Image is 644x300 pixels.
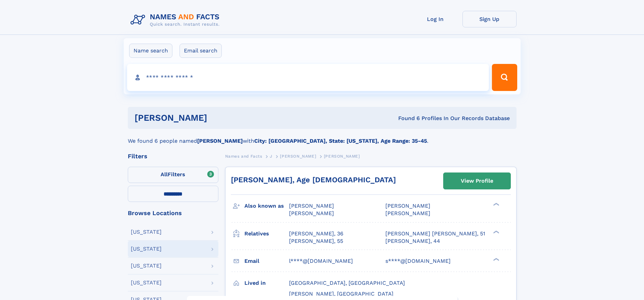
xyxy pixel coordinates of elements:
[492,230,500,234] div: ❯
[180,44,222,58] label: Email search
[289,230,343,237] a: [PERSON_NAME], 36
[244,200,289,212] h3: Also known as
[197,138,243,144] b: [PERSON_NAME]
[461,173,493,189] div: View Profile
[129,44,172,58] label: Name search
[492,257,500,261] div: ❯
[131,280,162,285] div: [US_STATE]
[254,138,427,144] b: City: [GEOGRAPHIC_DATA], State: [US_STATE], Age Range: 35-45
[492,202,500,207] div: ❯
[225,152,262,160] a: Names and Facts
[289,237,343,245] a: [PERSON_NAME], 55
[385,210,430,216] span: [PERSON_NAME]
[270,152,272,160] a: J
[289,203,334,209] span: [PERSON_NAME]
[408,11,462,27] a: Log In
[131,229,162,235] div: [US_STATE]
[161,171,168,178] span: All
[289,210,334,216] span: [PERSON_NAME]
[289,280,405,286] span: [GEOGRAPHIC_DATA], [GEOGRAPHIC_DATA]
[280,152,316,160] a: [PERSON_NAME]
[244,277,289,289] h3: Lived in
[289,291,393,297] span: [PERSON_NAME], [GEOGRAPHIC_DATA]
[324,154,360,159] span: [PERSON_NAME]
[385,230,485,237] a: [PERSON_NAME] [PERSON_NAME], 51
[131,263,162,269] div: [US_STATE]
[244,228,289,239] h3: Relatives
[462,11,517,27] a: Sign Up
[492,64,517,91] button: Search Button
[231,176,396,184] a: [PERSON_NAME], Age [DEMOGRAPHIC_DATA]
[303,115,510,122] div: Found 6 Profiles In Our Records Database
[128,129,517,145] div: We found 6 people named with .
[128,153,218,159] div: Filters
[385,237,440,245] a: [PERSON_NAME], 44
[385,203,430,209] span: [PERSON_NAME]
[128,11,225,29] img: Logo Names and Facts
[244,255,289,267] h3: Email
[131,246,162,252] div: [US_STATE]
[280,154,316,159] span: [PERSON_NAME]
[127,64,489,91] input: search input
[270,154,272,159] span: J
[128,167,218,183] label: Filters
[128,210,218,216] div: Browse Locations
[444,173,510,189] a: View Profile
[135,114,303,122] h1: [PERSON_NAME]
